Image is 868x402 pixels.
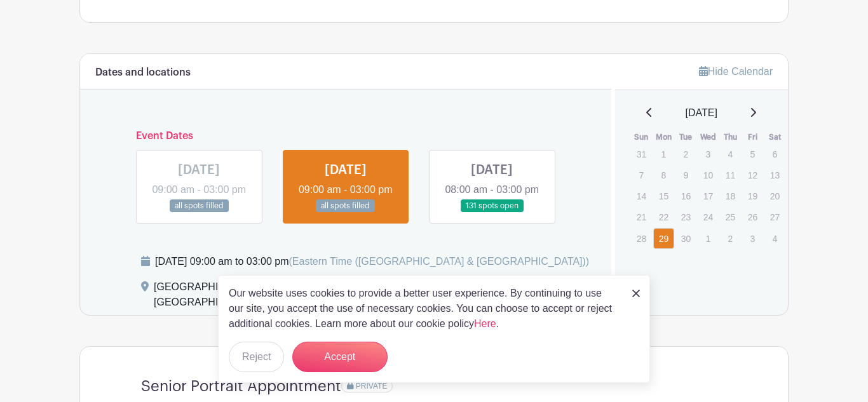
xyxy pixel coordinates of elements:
p: 14 [631,186,652,206]
p: 11 [720,165,741,185]
p: 17 [698,186,719,206]
p: 2 [720,229,741,248]
p: 23 [675,207,696,227]
p: 3 [698,144,719,164]
div: [GEOGRAPHIC_DATA], [GEOGRAPHIC_DATA], [GEOGRAPHIC_DATA], [GEOGRAPHIC_DATA] [154,279,535,315]
th: Fri [742,131,764,144]
a: Hide Calendar [699,66,773,77]
p: 3 [742,229,763,248]
p: 22 [653,207,674,227]
p: 1 [698,229,719,248]
p: 6 [764,144,785,164]
p: 24 [698,207,719,227]
img: close_button-5f87c8562297e5c2d7936805f587ecaba9071eb48480494691a3f1689db116b3.svg [632,290,640,297]
th: Sun [630,131,653,144]
button: Reject [229,342,284,372]
p: 30 [675,229,696,248]
p: 21 [631,207,652,227]
p: 2 [675,144,696,164]
p: 28 [631,229,652,248]
div: [DATE] 09:00 am to 03:00 pm [155,254,589,269]
h4: Senior Portrait Appointment [141,377,341,396]
th: Wed [697,131,719,144]
p: 18 [720,186,741,206]
p: 19 [742,186,763,206]
th: Mon [653,131,675,144]
p: 15 [653,186,674,206]
p: 26 [742,207,763,227]
p: 25 [720,207,741,227]
p: 9 [675,165,696,185]
p: 1 [653,144,674,164]
a: 29 [653,228,674,249]
th: Thu [719,131,742,144]
p: 8 [653,165,674,185]
span: [DATE] [686,105,717,121]
p: 27 [764,207,785,227]
p: 31 [631,144,652,164]
p: 12 [742,165,763,185]
p: 10 [698,165,719,185]
th: Tue [675,131,697,144]
p: 7 [631,165,652,185]
p: 20 [764,186,785,206]
h6: Event Dates [126,130,566,142]
span: PRIVATE [356,382,388,391]
th: Sat [764,131,786,144]
button: Accept [292,342,388,372]
a: Here [474,318,496,329]
p: 13 [764,165,785,185]
span: (Eastern Time ([GEOGRAPHIC_DATA] & [GEOGRAPHIC_DATA])) [288,256,589,267]
h6: Dates and locations [95,67,191,79]
p: 4 [764,229,785,248]
p: 5 [742,144,763,164]
p: 4 [720,144,741,164]
p: 16 [675,186,696,206]
p: Our website uses cookies to provide a better user experience. By continuing to use our site, you ... [229,286,619,332]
